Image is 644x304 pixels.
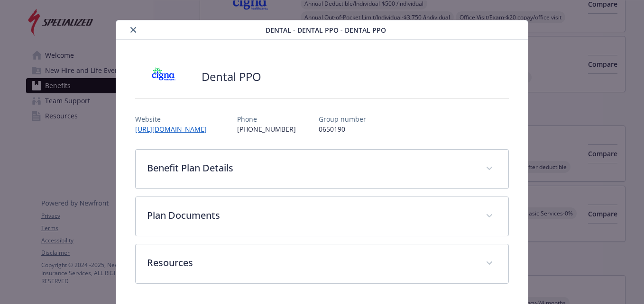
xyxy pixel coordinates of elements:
[135,114,214,124] p: Website
[147,208,474,223] p: Plan Documents
[147,256,474,270] p: Resources
[202,69,261,85] h2: Dental PPO
[237,124,296,134] p: [PHONE_NUMBER]
[128,24,139,36] button: close
[319,114,366,124] p: Group number
[319,124,366,134] p: 0650190
[147,161,474,175] p: Benefit Plan Details
[136,197,508,236] div: Plan Documents
[136,244,508,283] div: Resources
[135,63,192,91] img: CIGNA
[135,125,214,134] a: [URL][DOMAIN_NAME]
[266,25,386,35] span: Dental - Dental PPO - Dental PPO
[136,150,508,188] div: Benefit Plan Details
[237,114,296,124] p: Phone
